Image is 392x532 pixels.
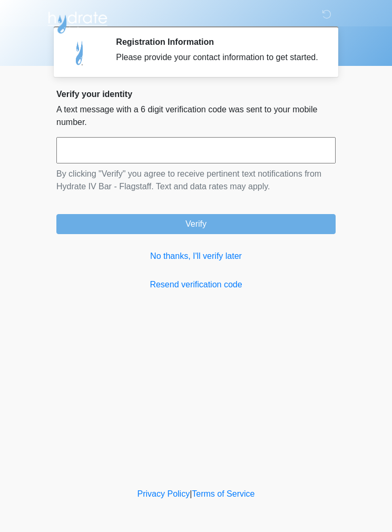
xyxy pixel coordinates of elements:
a: No thanks, I'll verify later [56,250,336,263]
a: Privacy Policy [138,489,190,498]
a: Resend verification code [56,278,336,291]
button: Verify [56,214,336,234]
img: Agent Avatar [64,37,96,69]
p: A text message with a 6 digit verification code was sent to your mobile number. [56,103,336,129]
p: By clicking "Verify" you agree to receive pertinent text notifications from Hydrate IV Bar - Flag... [56,168,336,193]
a: Terms of Service [192,489,254,498]
a: | [190,489,192,498]
div: Please provide your contact information to get started. [116,51,320,64]
h2: Verify your identity [56,89,336,99]
img: Hydrate IV Bar - Flagstaff Logo [46,8,109,34]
